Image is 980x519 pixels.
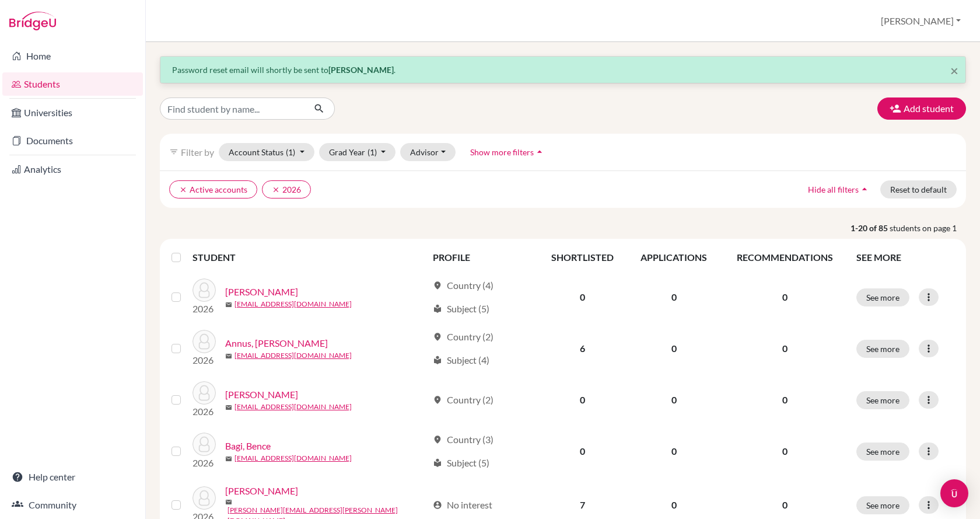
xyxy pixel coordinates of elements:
a: [PERSON_NAME] [225,388,298,402]
p: 0 [728,290,842,304]
a: [PERSON_NAME] [225,484,298,498]
a: Community [2,493,143,517]
a: [EMAIL_ADDRESS][DOMAIN_NAME] [235,453,352,464]
td: 0 [627,426,721,477]
div: Country (2) [433,330,494,344]
span: mail [225,455,232,462]
strong: [PERSON_NAME] [328,65,394,75]
button: Grad Year(1) [319,143,396,161]
span: location_on [433,395,442,405]
button: [PERSON_NAME] [876,10,966,32]
div: Subject (5) [433,302,489,316]
th: PROFILE [426,243,538,271]
span: Filter by [181,147,214,158]
p: Password reset email will shortly be sent to . [172,64,954,76]
span: account_circle [433,500,442,510]
img: Bridge-U [9,12,56,30]
p: 2026 [192,302,216,316]
td: 0 [627,374,721,426]
img: Areniello Scharli, Dávid [192,381,216,405]
button: See more [856,496,909,514]
p: 0 [728,444,842,458]
td: 6 [538,323,627,374]
span: students on page 1 [890,222,966,234]
i: arrow_drop_up [859,183,870,195]
i: arrow_drop_up [534,146,545,158]
div: Subject (5) [433,456,489,470]
button: Show more filtersarrow_drop_up [460,143,555,161]
span: (1) [286,147,295,157]
div: Country (3) [433,433,494,447]
i: filter_list [169,147,178,156]
span: location_on [433,281,442,290]
th: RECOMMENDATIONS [721,243,849,271]
button: See more [856,391,909,409]
th: STUDENT [192,243,426,271]
td: 0 [538,271,627,323]
i: clear [179,186,187,194]
span: Hide all filters [808,184,859,194]
a: [EMAIL_ADDRESS][DOMAIN_NAME] [235,402,352,412]
a: Bagi, Bence [225,439,271,453]
span: mail [225,353,232,360]
button: clear2026 [262,180,311,198]
button: clearActive accounts [169,180,257,198]
td: 0 [627,323,721,374]
button: See more [856,340,909,358]
div: Subject (4) [433,353,489,367]
button: Advisor [400,143,456,161]
span: × [950,62,958,79]
th: APPLICATIONS [627,243,721,271]
span: Show more filters [470,147,534,157]
input: Find student by name... [160,97,304,120]
a: Help center [2,465,143,489]
button: Account Status(1) [219,143,314,161]
button: See more [856,443,909,461]
td: 0 [627,271,721,323]
span: local_library [433,304,442,314]
strong: 1-20 of 85 [850,222,890,234]
button: Reset to default [880,180,957,198]
span: location_on [433,435,442,444]
p: 2026 [192,456,216,470]
div: Open Intercom Messenger [940,479,968,507]
span: local_library [433,458,442,468]
span: (1) [367,147,377,157]
p: 0 [728,342,842,356]
button: Add student [877,97,966,120]
a: [EMAIL_ADDRESS][DOMAIN_NAME] [235,350,352,361]
i: clear [272,186,280,194]
td: 0 [538,426,627,477]
div: Country (2) [433,393,494,407]
th: SHORTLISTED [538,243,627,271]
span: location_on [433,332,442,342]
img: Ábrahám, Emma [192,278,216,302]
td: 0 [538,374,627,426]
p: 0 [728,393,842,407]
p: 0 [728,498,842,512]
span: mail [225,404,232,411]
a: [PERSON_NAME] [225,285,298,299]
button: See more [856,288,909,306]
button: Close [950,64,958,78]
span: local_library [433,356,442,365]
a: Documents [2,129,143,152]
a: Students [2,72,143,96]
a: [EMAIL_ADDRESS][DOMAIN_NAME] [235,299,352,309]
div: No interest [433,498,492,512]
a: Annus, [PERSON_NAME] [225,336,328,350]
p: 2026 [192,405,216,419]
a: Analytics [2,158,143,181]
a: Universities [2,101,143,124]
p: 2026 [192,353,216,367]
img: Bálint, Aliz [192,486,216,510]
button: Hide all filtersarrow_drop_up [798,180,880,198]
th: SEE MORE [849,243,961,271]
span: mail [225,499,232,506]
img: Annus, Dorottya [192,330,216,353]
span: mail [225,301,232,308]
div: Country (4) [433,278,494,292]
img: Bagi, Bence [192,433,216,456]
a: Home [2,44,143,68]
